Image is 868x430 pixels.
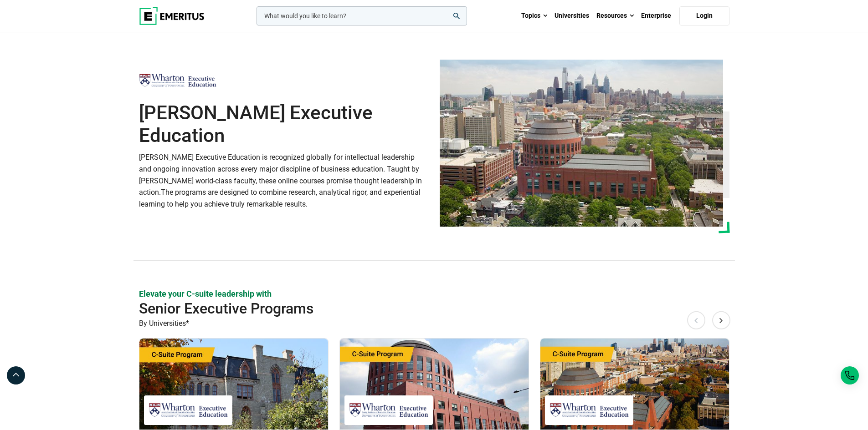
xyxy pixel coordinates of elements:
[139,318,729,329] p: By Universities*
[149,400,228,420] img: Wharton Executive Education
[139,288,729,299] p: Elevate your C-suite leadership with
[139,71,216,90] img: Wharton Executive Education
[340,339,529,430] img: Chief Technology Officer (CTO) Program | Online Technology Course
[139,299,670,318] h2: Senior Executive Programs
[712,311,730,329] button: Next
[139,152,429,210] p: [PERSON_NAME] Executive Education is recognized globally for intellectual leadership and ongoing ...
[440,60,723,227] img: Wharton Executive Education
[349,400,428,420] img: Wharton Executive Education
[139,339,328,430] img: Chief Revenue Officer (CRO) Program | Online Business Management Course
[139,101,429,147] h1: [PERSON_NAME] Executive Education
[679,6,729,25] a: Login
[550,400,629,420] img: Wharton Executive Education
[687,311,705,329] button: Previous
[257,6,467,25] input: woocommerce-product-search-field-0
[540,339,729,430] img: Global C-Suite Program | Online Leadership Course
